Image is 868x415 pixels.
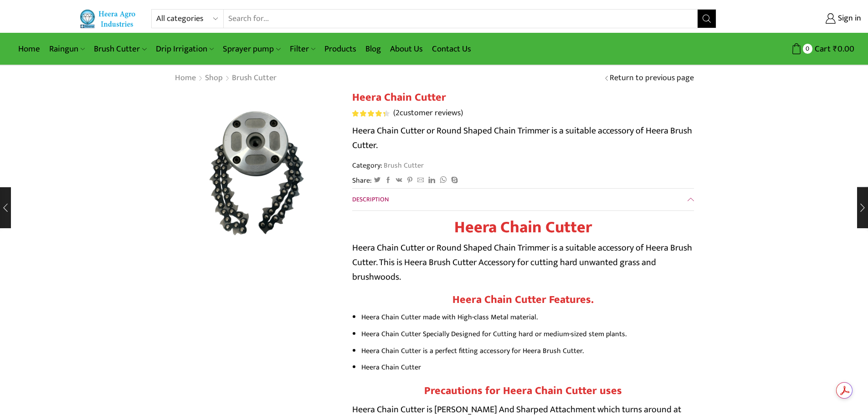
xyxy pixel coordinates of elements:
[352,175,372,186] span: Share:
[352,123,694,153] p: Heera Chain Cutter or Round Shaped Chain Trimmer is a suitable accessory of Heera Brush Cutter.
[352,110,391,117] span: 2
[361,344,694,358] li: Heera Chain Cutter is a perfect fitting accessory for Heera Brush Cutter.
[352,241,694,284] p: Heera Chain Cutter or Round Shaped Chain Trimmer is a suitable accessory of Heera Brush Cutter. T...
[218,38,285,60] a: Sprayer pump
[382,159,424,171] a: Brush Cutter
[393,108,463,119] a: (2customer reviews)
[361,38,385,60] a: Blog
[224,10,698,28] input: Search for...
[427,38,476,60] a: Contact Us
[352,110,385,117] span: Rated out of 5 based on customer ratings
[836,13,861,25] span: Sign in
[175,72,196,84] a: Home
[89,38,151,60] a: Brush Cutter
[361,328,694,341] li: Heera Chain Cutter Specially Designed for Cutting hard or medium-sized stem plants.
[725,41,854,57] a: 0 Cart ₹0.00
[175,91,339,255] img: Heera Chain Cutter
[320,38,361,60] a: Products
[45,38,89,60] a: Raingun
[205,72,223,84] a: Shop
[385,38,427,60] a: About Us
[803,44,812,53] span: 0
[361,311,694,324] li: Heera Chain Cutter made with High-class Metal material.
[352,110,389,117] div: Rated 4.50 out of 5
[833,42,837,56] span: ₹
[14,38,45,60] a: Home
[698,10,716,28] button: Search button
[833,42,854,56] bdi: 0.00
[424,382,622,400] strong: Precautions for Heera Chain Cutter uses
[352,91,694,104] h1: Heera Chain Cutter
[352,189,694,210] a: Description
[231,72,277,84] a: Brush Cutter
[285,38,320,60] a: Filter
[175,72,277,84] nav: Breadcrumb
[452,291,594,309] strong: Heera Chain Cutter Features.
[610,72,694,84] a: Return to previous page
[361,361,694,374] li: Heera Chain Cutter
[395,106,400,120] span: 2
[352,194,389,205] span: Description
[454,214,592,241] strong: Heera Chain Cutter
[730,10,861,27] a: Sign in
[352,160,424,171] span: Category:
[151,38,218,60] a: Drip Irrigation
[812,43,831,55] span: Cart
